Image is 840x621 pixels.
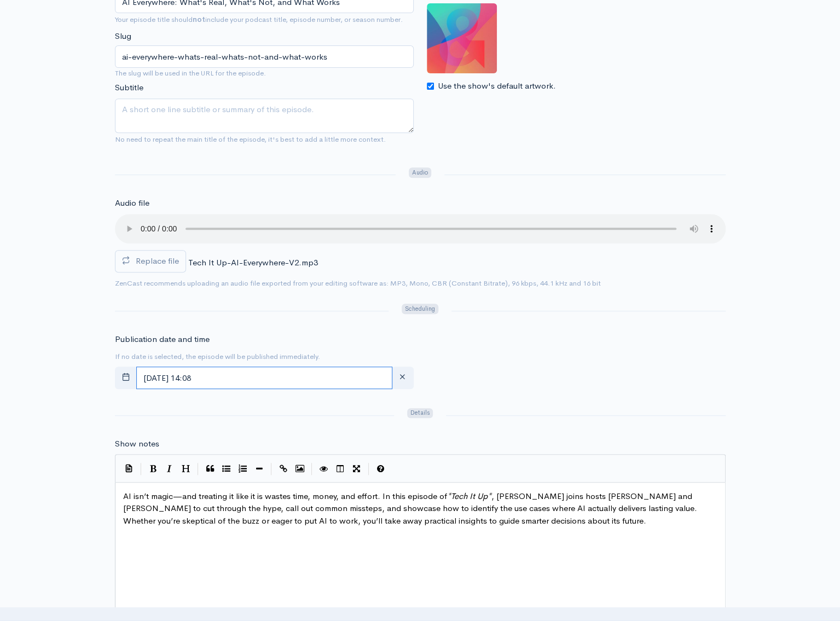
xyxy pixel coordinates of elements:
label: Publication date and time [115,333,210,346]
small: If no date is selected, the episode will be published immediately. [115,352,320,361]
small: Your episode title should include your podcast title, episode number, or season number. [115,15,403,24]
button: Generic List [218,461,235,477]
small: The slug will be used in the URL for the episode. [115,68,414,79]
button: Create Link [275,461,292,477]
strong: not [193,15,205,24]
button: Toggle Preview [316,461,332,477]
i: | [271,463,272,475]
button: Markdown Guide [373,461,389,477]
button: Insert Show Notes Template [121,460,137,476]
button: Toggle Side by Side [332,461,349,477]
small: No need to repeat the main title of the episode, it's best to add a little more context. [115,135,386,144]
i: | [141,463,142,475]
button: Heading [178,461,194,477]
label: Use the show's default artwork. [438,80,556,92]
label: Subtitle [115,82,143,94]
button: Numbered List [235,461,251,477]
label: Slug [115,30,131,43]
button: Insert Horizontal Line [251,461,268,477]
button: toggle [115,367,137,389]
button: Italic [161,461,178,477]
i: | [311,463,312,475]
span: Tech It Up [451,491,488,501]
span: AI isn’t magic—and treating it like it is wastes time, money, and effort. In this episode of , [P... [123,491,699,526]
small: ZenCast recommends uploading an audio file exported from your editing software as: MP3, Mono, CBR... [115,278,601,288]
i: | [368,463,369,475]
input: title-of-episode [115,45,414,68]
span: Replace file [136,256,179,266]
i: | [198,463,199,475]
button: Insert Image [292,461,308,477]
span: Scheduling [402,304,438,314]
label: Audio file [115,197,149,210]
button: Toggle Fullscreen [349,461,365,477]
span: Details [407,408,433,419]
span: Tech It Up-AI-Everywhere-V2.mp3 [188,257,318,268]
label: Show notes [115,438,159,450]
span: Audio [409,167,431,178]
button: Bold [145,461,161,477]
button: Quote [202,461,218,477]
button: clear [391,367,414,389]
